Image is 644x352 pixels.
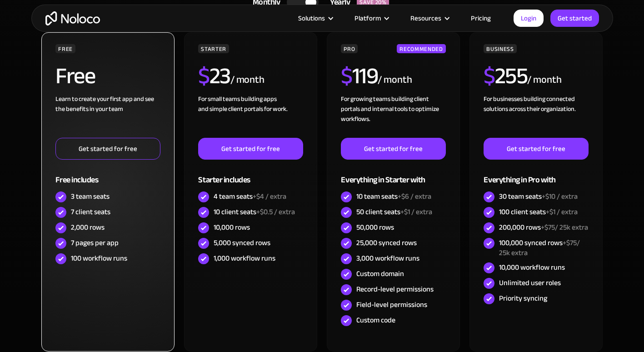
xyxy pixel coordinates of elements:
[356,269,404,279] div: Custom domain
[378,73,412,87] div: / month
[527,73,561,87] div: / month
[287,12,343,24] div: Solutions
[71,191,110,201] div: 3 team seats
[198,160,303,189] div: Starter includes
[484,160,588,189] div: Everything in Pro with
[514,10,544,27] a: Login
[356,315,395,325] div: Custom code
[55,94,160,138] div: Learn to create your first app and see the benefits in your team ‍
[214,253,275,263] div: 1,000 workflow runs
[55,44,75,53] div: FREE
[341,44,358,53] div: PRO
[356,253,419,263] div: 3,000 workflow runs
[484,44,516,53] div: BUSINESS
[398,190,431,203] span: +$6 / extra
[354,12,381,24] div: Platform
[198,65,230,87] h2: 23
[499,262,565,272] div: 10,000 workflow runs
[343,12,399,24] div: Platform
[341,138,445,160] a: Get started for free
[214,191,286,201] div: 4 team seats
[198,94,303,138] div: For small teams building apps and simple client portals for work. ‍
[550,10,599,27] a: Get started
[55,65,95,87] h2: Free
[341,94,445,138] div: For growing teams building client portals and internal tools to optimize workflows.
[253,190,286,203] span: +$4 / extra
[198,44,229,53] div: STARTER
[546,205,578,219] span: +$1 / extra
[499,278,561,288] div: Unlimited user roles
[55,160,160,189] div: Free includes
[356,300,427,310] div: Field-level permissions
[499,207,578,217] div: 100 client seats
[400,205,432,219] span: +$1 / extra
[484,55,495,97] span: $
[71,238,119,248] div: 7 pages per app
[256,205,295,219] span: +$0.5 / extra
[484,138,588,160] a: Get started for free
[214,207,295,217] div: 10 client seats
[499,238,588,258] div: 100,000 synced rows
[214,222,250,232] div: 10,000 rows
[397,44,445,53] div: RECOMMENDED
[499,293,547,303] div: Priority syncing
[55,138,160,160] a: Get started for free
[356,222,394,232] div: 50,000 rows
[341,55,352,97] span: $
[214,238,270,248] div: 5,000 synced rows
[198,55,210,97] span: $
[341,160,445,189] div: Everything in Starter with
[45,11,100,25] a: home
[356,284,434,294] div: Record-level permissions
[459,12,502,24] a: Pricing
[298,12,325,24] div: Solutions
[71,207,110,217] div: 7 client seats
[399,12,459,24] div: Resources
[341,65,378,87] h2: 119
[541,221,588,234] span: +$75/ 25k extra
[542,190,578,203] span: +$10 / extra
[356,207,432,217] div: 50 client seats
[410,12,441,24] div: Resources
[484,65,527,87] h2: 255
[499,236,580,260] span: +$75/ 25k extra
[356,191,431,201] div: 10 team seats
[499,191,578,201] div: 30 team seats
[198,138,303,160] a: Get started for free
[356,238,417,248] div: 25,000 synced rows
[71,222,105,232] div: 2,000 rows
[71,253,127,263] div: 100 workflow runs
[499,222,588,232] div: 200,000 rows
[484,94,588,138] div: For businesses building connected solutions across their organization. ‍
[230,73,265,87] div: / month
